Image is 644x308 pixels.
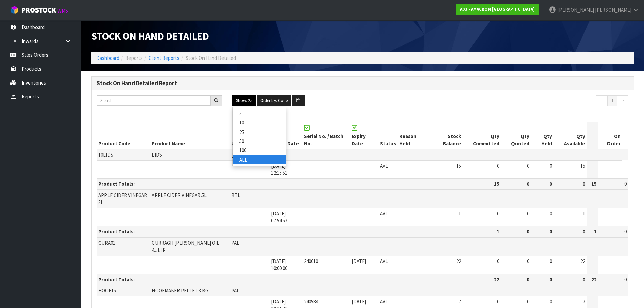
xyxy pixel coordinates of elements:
[497,228,499,235] strong: 1
[91,29,209,42] span: Stock On Hand Detailed
[231,192,240,198] span: BTL
[582,181,585,187] strong: 0
[582,276,585,283] strong: 0
[22,6,56,15] span: ProStock
[149,55,180,61] a: Client Reports
[456,163,461,169] span: 15
[494,181,499,187] strong: 15
[97,80,628,87] h3: Stock On Hand Detailed Report
[557,7,594,13] span: [PERSON_NAME]
[497,163,499,169] span: 0
[527,276,529,283] strong: 0
[527,258,529,264] span: 0
[186,55,236,61] span: Stock On Hand Detailed
[125,55,143,61] span: Reports
[380,298,388,305] span: AVL
[231,151,268,158] span: [MEDICAL_DATA]
[549,228,552,235] strong: 0
[380,163,388,169] span: AVL
[591,181,597,187] strong: 15
[150,122,230,149] th: Product Name
[501,122,531,149] th: Qty Quoted
[595,7,631,13] span: [PERSON_NAME]
[580,258,585,264] span: 22
[271,210,287,224] span: [DATE] 07:54:57
[233,109,286,118] a: 5
[580,163,585,169] span: 15
[460,6,535,12] strong: A03 - AMACRON [GEOGRAPHIC_DATA]
[497,298,499,305] span: 0
[378,122,398,149] th: Status
[554,122,587,149] th: Qty Available
[398,122,429,149] th: Reason Held
[304,258,318,264] span: 240610
[350,122,378,149] th: Expiry Date
[57,7,68,14] small: WMS
[98,240,115,246] span: CURA01
[152,192,207,198] span: APPLE CIDER VINEGAR 5L
[271,258,287,271] span: [DATE] 10:00:00
[233,155,286,164] a: ALL
[497,210,499,217] span: 0
[233,137,286,146] a: 50
[550,298,552,305] span: 0
[152,240,219,253] span: CURRAGH [PERSON_NAME] OIL 4.5LTR
[152,151,162,158] span: LIDS
[494,276,499,283] strong: 22
[232,95,256,106] button: Show: 25
[550,210,552,217] span: 0
[302,122,350,149] th: Serial No. / Batch No.
[304,298,318,305] span: 240584
[98,276,135,283] strong: Product Totals:
[527,298,529,305] span: 0
[271,163,287,176] span: [DATE] 12:15:51
[97,95,211,106] input: Search
[98,192,147,206] span: APPLE CIDER VINEGAR 5L
[591,276,597,283] strong: 22
[459,210,461,217] span: 1
[549,276,552,283] strong: 0
[463,122,501,149] th: Qty Committed
[98,151,113,158] span: 10LIDS
[550,258,552,264] span: 0
[233,146,286,155] a: 100
[429,122,463,149] th: Stock Balance
[617,95,628,106] a: →
[230,122,269,149] th: UOM
[98,181,135,187] strong: Product Totals:
[583,210,585,217] span: 1
[598,122,622,149] th: On Order
[503,95,628,108] nav: Page navigation
[527,163,529,169] span: 0
[549,181,552,187] strong: 0
[231,240,239,246] span: PAL
[456,258,461,264] span: 22
[624,228,627,235] span: 0
[527,210,529,217] span: 0
[607,95,617,106] a: 1
[550,163,552,169] span: 0
[257,95,291,106] button: Order by: Code
[582,228,585,235] strong: 0
[10,6,19,14] img: cube-alt.png
[96,55,119,61] a: Dashboard
[459,298,461,305] span: 7
[531,122,554,149] th: Qty Held
[527,181,529,187] strong: 0
[527,228,529,235] strong: 0
[624,276,627,283] span: 0
[233,127,286,137] a: 25
[583,298,585,305] span: 7
[233,118,286,127] a: 10
[497,258,499,264] span: 0
[352,258,366,264] span: [DATE]
[98,287,116,294] span: HOOF15
[231,287,239,294] span: PAL
[97,122,150,149] th: Product Code
[380,258,388,264] span: AVL
[596,95,608,106] a: ←
[594,228,597,235] strong: 1
[98,228,135,235] strong: Product Totals:
[380,210,388,217] span: AVL
[624,181,627,187] span: 0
